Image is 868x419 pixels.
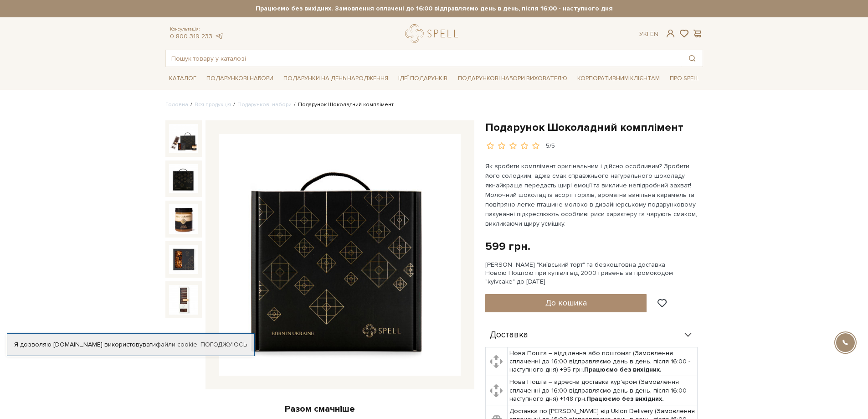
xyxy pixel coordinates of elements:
[166,50,682,67] input: Пошук товару у каталозі
[165,5,703,13] strong: Працюємо без вихідних. Замовлення оплачені до 16:00 відправляємо день в день, після 16:00 - насту...
[586,395,664,403] b: Працюємо без вихідних.
[165,101,188,108] a: Головна
[395,72,451,86] a: Ідеї подарунків
[156,341,197,348] a: файли cookie
[485,261,703,286] div: [PERSON_NAME] "Київський торт" та безкоштовна доставка Новою Поштою при купівлі від 2000 гривень ...
[169,164,198,193] img: Подарунок Шоколадний комплімент
[485,120,703,134] h1: Подарунок Шоколадний комплімент
[584,366,662,373] b: Працюємо без вихідних.
[170,26,224,32] span: Консультація:
[485,161,699,228] p: Як зробити комплімент оригінальним і дійсно особливим? Зробити його солодким, адже смак справжньо...
[490,331,528,339] span: Доставка
[169,124,198,153] img: Подарунок Шоколадний комплімент
[292,101,394,109] li: Подарунок Шоколадний комплімент
[170,32,212,40] a: 0 800 319 233
[666,72,703,86] a: Про Spell
[574,71,663,86] a: Корпоративним клієнтам
[7,341,254,349] div: Я дозволяю [DOMAIN_NAME] використовувати
[485,294,647,312] button: До кошика
[169,285,198,314] img: Подарунок Шоколадний комплімент
[195,101,231,108] a: Вся продукція
[203,72,277,86] a: Подарункові набори
[682,50,703,67] button: Пошук товару у каталозі
[647,30,648,38] span: |
[639,30,658,38] div: Ук
[546,142,555,150] div: 5/5
[169,245,198,274] img: Подарунок Шоколадний комплімент
[165,72,200,86] a: Каталог
[280,72,392,86] a: Подарунки на День народження
[219,134,461,376] img: Подарунок Шоколадний комплімент
[237,101,292,108] a: Подарункові набори
[508,347,698,376] td: Нова Пошта – відділення або поштомат (Замовлення сплаченні до 16:00 відправляємо день в день, піс...
[405,24,462,43] a: logo
[485,239,530,253] div: 599 грн.
[650,30,658,38] a: En
[200,341,247,349] a: Погоджуюсь
[165,403,474,415] div: Разом смачніше
[454,71,571,86] a: Подарункові набори вихователю
[169,204,198,233] img: Подарунок Шоколадний комплімент
[545,298,587,308] span: До кошика
[215,32,224,40] a: telegram
[508,376,698,405] td: Нова Пошта – адресна доставка кур'єром (Замовлення сплаченні до 16:00 відправляємо день в день, п...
